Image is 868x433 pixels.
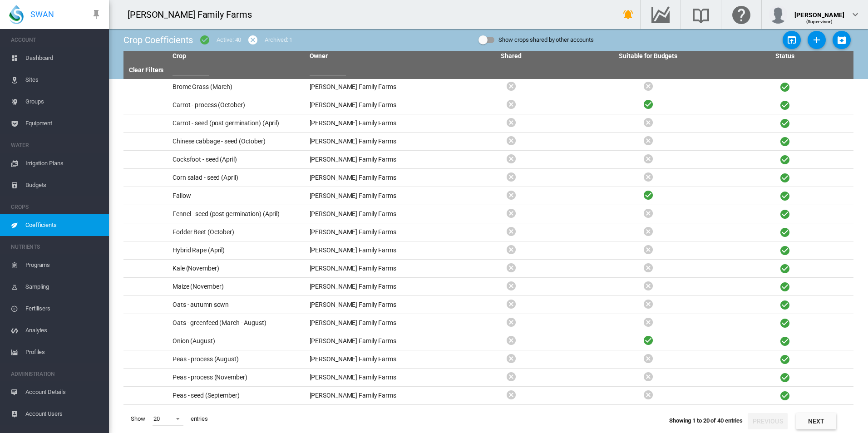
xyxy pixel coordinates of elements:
tr: Brome Grass (March) [PERSON_NAME] Family Farms Active [123,78,853,96]
td: Fodder Beet (October) [169,223,306,241]
td: [PERSON_NAME] Family Farms [306,223,443,241]
md-icon: Go to the Data Hub [650,9,671,20]
i: Active [779,226,790,238]
tr: Corn salad - seed (April) [PERSON_NAME] Family Farms Active [123,169,853,187]
md-icon: icon-pin [91,9,102,20]
td: Kale (November) [169,260,306,277]
td: Fennel - seed (post germination) (April) [169,205,306,223]
a: Owner [310,52,328,59]
md-switch: Show crops shared by other accounts [478,33,594,47]
span: Account Users [25,403,102,425]
i: Active [779,208,790,220]
md-icon: icon-cancel [247,34,258,45]
span: Profiles [25,341,102,363]
td: Fallow [169,187,306,205]
i: Active [779,390,790,401]
td: [PERSON_NAME] Family Farms [306,369,443,386]
tr: Fallow [PERSON_NAME] Family Farms Active [123,187,853,205]
div: Archived: 1 [265,36,292,44]
div: 20 [153,415,160,422]
i: Active [779,354,790,365]
td: [PERSON_NAME] Family Farms [306,387,443,404]
button: Download Crop [833,31,851,49]
md-icon: Search the knowledge base [690,9,712,20]
a: Clear Filters [129,66,164,74]
tr: Carrot - process (October) [PERSON_NAME] Family Farms Active [123,96,853,114]
div: Crop Coefficients [123,34,193,46]
tr: Oats - greenfeed (March - August) [PERSON_NAME] Family Farms Active [123,314,853,332]
td: Maize (November) [169,278,306,295]
span: WATER [11,138,102,153]
tr: Kale (November) [PERSON_NAME] Family Farms Active [123,260,853,278]
tr: Maize (November) [PERSON_NAME] Family Farms Active [123,278,853,296]
a: Status [775,52,794,59]
span: Sampling [25,276,102,298]
md-icon: icon-plus [811,34,822,45]
button: Next [796,413,836,429]
tr: Hybrid Rape (April) [PERSON_NAME] Family Farms Active [123,241,853,260]
img: SWAN-Landscape-Logo-Colour-drop.png [9,5,24,24]
a: Shared [501,52,521,59]
i: Active [779,335,790,347]
span: Dashboard [25,47,102,69]
button: Upload Crop Data [783,31,801,49]
div: [PERSON_NAME] Family Farms [128,8,260,21]
tr: Peas - process (August) [PERSON_NAME] Family Farms Active [123,350,853,369]
button: Add Crop [808,31,826,49]
i: Active [779,172,790,183]
td: [PERSON_NAME] Family Farms [306,314,443,332]
i: Active [779,136,790,147]
span: (Supervisor) [806,19,833,24]
td: [PERSON_NAME] Family Farms [306,241,443,259]
td: Oats - autumn sown [169,296,306,314]
i: Active [779,372,790,383]
button: icon-cancel [244,31,262,49]
i: Active [779,118,790,129]
tr: Cocksfoot - seed (April) [PERSON_NAME] Family Farms Active [123,151,853,169]
td: [PERSON_NAME] Family Farms [306,296,443,314]
td: [PERSON_NAME] Family Farms [306,96,443,114]
td: [PERSON_NAME] Family Farms [306,260,443,277]
span: ACCOUNT [11,33,102,47]
td: Peas - seed (September) [169,387,306,404]
i: Active [779,281,790,292]
td: [PERSON_NAME] Family Farms [306,78,443,96]
span: Programs [25,254,102,276]
span: entries [187,411,212,427]
div: [PERSON_NAME] [794,7,844,16]
span: ADMINISTRATION [11,367,102,381]
span: Fertilisers [25,298,102,320]
tr: Oats - autumn sown [PERSON_NAME] Family Farms Active [123,296,853,314]
td: Peas - process (November) [169,369,306,386]
i: Active [779,81,790,93]
span: SWAN [30,9,54,20]
td: Carrot - seed (post germination) (April) [169,114,306,132]
span: CROPS [11,200,102,214]
tr: Fennel - seed (post germination) (April) [PERSON_NAME] Family Farms Active [123,205,853,223]
td: [PERSON_NAME] Family Farms [306,114,443,132]
span: Budgets [25,174,102,196]
td: [PERSON_NAME] Family Farms [306,332,443,350]
button: icon-bell-ring [619,5,637,24]
span: Irrigation Plans [25,153,102,174]
td: Brome Grass (March) [169,78,306,96]
span: Equipment [25,113,102,134]
td: [PERSON_NAME] Family Farms [306,187,443,205]
tr: Carrot - seed (post germination) (April) [PERSON_NAME] Family Farms Active [123,114,853,133]
td: [PERSON_NAME] Family Farms [306,169,443,187]
td: [PERSON_NAME] Family Farms [306,278,443,295]
td: [PERSON_NAME] Family Farms [306,151,443,168]
td: Corn salad - seed (April) [169,169,306,187]
i: Active [779,154,790,165]
tr: Fodder Beet (October) [PERSON_NAME] Family Farms Active [123,223,853,241]
td: Peas - process (August) [169,350,306,368]
i: Active [643,335,654,346]
span: Account Details [25,381,102,403]
button: icon-checkbox-marked-circle [196,31,214,49]
span: Analytes [25,320,102,341]
md-icon: icon-open-in-app [786,34,797,45]
tr: Peas - seed (September) [PERSON_NAME] Family Farms Active [123,387,853,405]
td: [PERSON_NAME] Family Farms [306,133,443,150]
i: Active [779,99,790,111]
td: Chinese cabbage - seed (October) [169,133,306,150]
